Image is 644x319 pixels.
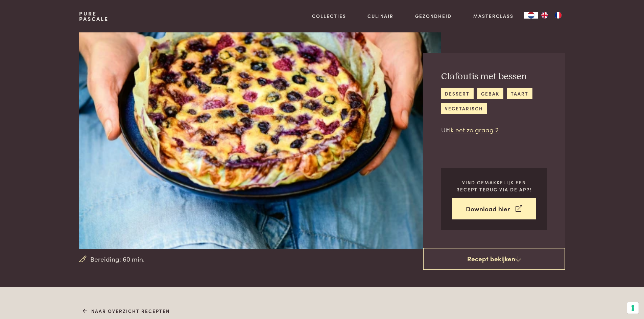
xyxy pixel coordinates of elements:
[441,88,474,99] a: dessert
[551,12,565,19] a: FR
[538,12,565,19] ul: Language list
[473,12,514,20] a: Masterclass
[423,248,565,270] a: Recept bekijken
[79,32,440,249] img: Clafoutis met bessen
[627,302,639,314] button: Uw voorkeuren voor toestemming voor trackingtechnologieën
[441,71,547,83] h2: Clafoutis met bessen
[452,179,536,193] p: Vind gemakkelijk een recept terug via de app!
[441,103,487,114] a: vegetarisch
[507,88,532,99] a: taart
[477,88,503,99] a: gebak
[538,12,551,19] a: EN
[90,254,145,264] span: Bereiding: 60 min.
[79,11,109,22] a: PurePascale
[415,12,452,20] a: Gezondheid
[312,12,346,20] a: Collecties
[524,12,538,19] div: Language
[83,308,170,315] a: Naar overzicht recepten
[452,198,536,219] a: Download hier
[524,12,538,19] a: NL
[524,12,565,19] aside: Language selected: Nederlands
[367,12,393,20] a: Culinair
[441,125,547,135] p: Uit
[449,125,499,134] a: Ik eet zo graag 2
